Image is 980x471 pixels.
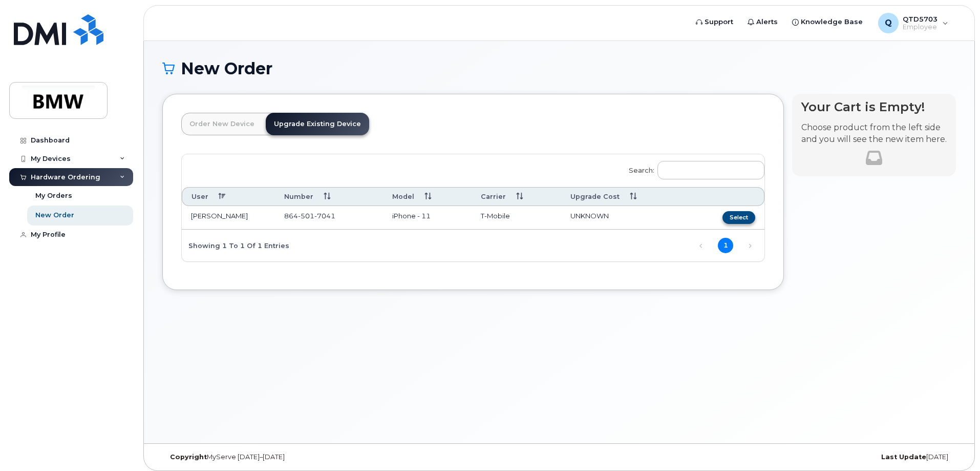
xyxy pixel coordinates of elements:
div: Showing 1 to 1 of 1 entries [182,236,289,254]
span: 864 [284,212,335,220]
th: User: activate to sort column descending [182,187,275,206]
label: Search: [622,154,764,183]
div: [DATE] [691,453,956,461]
th: Carrier: activate to sort column ascending [472,187,561,206]
strong: Last Update [881,453,926,461]
span: 7041 [314,212,335,220]
th: Number: activate to sort column ascending [275,187,383,206]
h4: Your Cart is Empty! [801,100,947,114]
input: Search: [657,161,764,179]
p: Choose product from the left side and you will see the new item here. [801,122,947,146]
td: [PERSON_NAME] [182,206,275,230]
iframe: Messenger Launcher [935,426,972,463]
td: iPhone - 11 [383,206,472,230]
strong: Copyright [170,453,207,461]
span: 501 [298,212,314,220]
a: Previous [693,238,709,254]
a: Order New Device [181,113,263,135]
span: UNKNOWN [570,212,609,220]
h1: New Order [162,59,956,77]
th: Model: activate to sort column ascending [383,187,472,206]
a: Next [742,238,758,254]
button: Select [722,211,755,224]
td: T-Mobile [472,206,561,230]
div: MyServe [DATE]–[DATE] [162,453,427,461]
a: Upgrade Existing Device [266,113,369,135]
a: 1 [718,238,733,253]
th: Upgrade Cost: activate to sort column ascending [561,187,687,206]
